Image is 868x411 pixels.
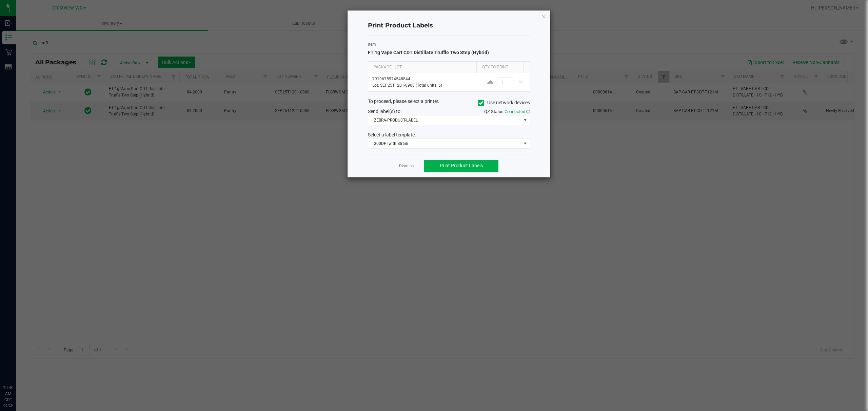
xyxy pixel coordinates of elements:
iframe: Resource center [7,357,27,377]
p: Lot: SEP25T1201-0908 (Total units: 5) [372,82,477,89]
span: 300DPI with Strain [368,139,521,148]
p: 7919675974548844 [372,76,477,82]
span: Print Product Labels [440,163,483,168]
span: Connected [505,109,525,114]
span: Send label(s) to: [368,109,401,114]
span: QZ Status: [484,109,530,114]
th: Package | Lot [368,62,477,73]
span: ZEBRA-PRODUCT-LABEL [368,115,521,125]
div: To proceed, please select a printer. [363,98,535,108]
label: Use network devices [478,99,530,106]
label: Item [368,41,530,47]
a: Dismiss [399,163,414,169]
span: FT 1g Vape Cart CDT Distillate Truffle Two Step (Hybrid) [368,50,489,55]
div: Select a label template. [363,131,535,138]
h4: Print Product Labels [368,21,530,30]
th: Qty to Print [476,62,523,73]
button: Print Product Labels [424,160,498,172]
